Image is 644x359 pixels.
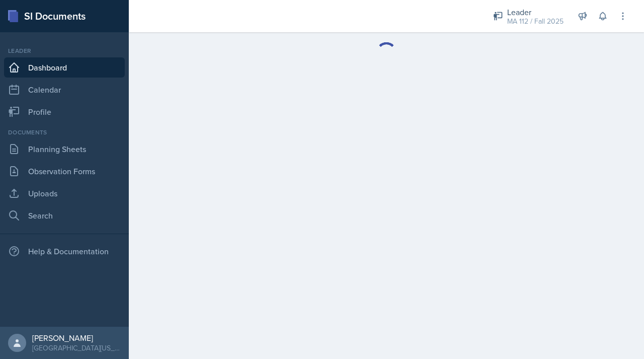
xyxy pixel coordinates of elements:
[4,205,125,226] a: Search
[4,57,125,78] a: Dashboard
[4,80,125,100] a: Calendar
[32,333,121,343] div: [PERSON_NAME]
[4,183,125,203] a: Uploads
[4,241,125,261] div: Help & Documentation
[507,16,563,27] div: MA 112 / Fall 2025
[4,161,125,181] a: Observation Forms
[4,46,125,55] div: Leader
[4,139,125,159] a: Planning Sheets
[4,128,125,137] div: Documents
[507,6,563,18] div: Leader
[32,343,121,353] div: [GEOGRAPHIC_DATA][US_STATE] in [GEOGRAPHIC_DATA]
[4,102,125,122] a: Profile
